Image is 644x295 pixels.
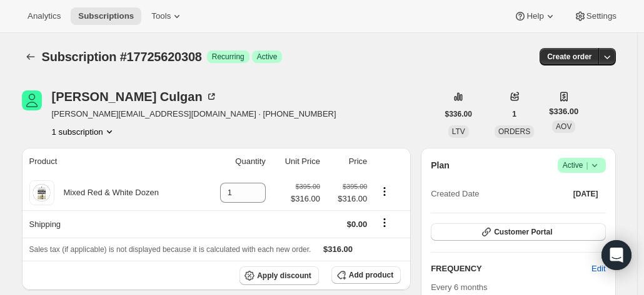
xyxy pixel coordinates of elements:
[291,193,320,205] span: $316.00
[257,271,311,281] span: Apply discount
[438,105,480,123] button: $336.00
[22,48,39,65] button: Subscriptions
[324,148,371,175] th: Price
[71,7,141,25] button: Subscriptions
[512,109,516,119] span: 1
[296,183,320,190] small: $395.00
[29,245,311,254] span: Sales tax (if applicable) is not displayed because it is calculated with each new order.
[78,11,134,21] span: Subscriptions
[566,185,606,203] button: [DATE]
[556,122,571,131] span: AOV
[323,244,353,254] span: $316.00
[506,7,563,25] button: Help
[212,52,244,62] span: Recurring
[431,263,591,275] h2: FREQUENCY
[431,283,487,292] span: Every 6 months
[22,210,202,238] th: Shipping
[601,240,631,270] div: Open Intercom Messenger
[452,127,465,136] span: LTV
[28,11,61,21] span: Analytics
[547,52,591,62] span: Create order
[269,148,324,175] th: Unit Price
[20,7,68,25] button: Analytics
[431,223,605,241] button: Customer Portal
[563,159,601,172] span: Active
[22,90,42,110] span: Libby Culgan
[52,125,116,138] button: Product actions
[586,160,588,170] span: |
[343,183,367,190] small: $395.00
[331,266,401,284] button: Add product
[375,216,395,230] button: Shipping actions
[347,220,368,229] span: $0.00
[586,11,616,21] span: Settings
[151,11,171,21] span: Tools
[375,185,395,198] button: Product actions
[349,270,393,280] span: Add product
[257,52,278,62] span: Active
[505,105,524,123] button: 1
[566,7,624,25] button: Settings
[52,90,218,103] div: [PERSON_NAME] Culgan
[526,11,543,21] span: Help
[431,188,479,200] span: Created Date
[201,148,269,175] th: Quantity
[498,127,530,136] span: ORDERS
[445,109,472,119] span: $336.00
[144,7,191,25] button: Tools
[42,50,202,64] span: Subscription #17725620308
[52,108,336,120] span: [PERSON_NAME][EMAIL_ADDRESS][DOMAIN_NAME] · [PHONE_NUMBER]
[591,263,605,275] span: Edit
[22,148,202,175] th: Product
[540,48,599,65] button: Create order
[573,189,598,199] span: [DATE]
[239,266,319,285] button: Apply discount
[549,105,578,118] span: $336.00
[584,259,613,279] button: Edit
[328,193,367,205] span: $316.00
[431,159,450,172] h2: Plan
[494,227,552,237] span: Customer Portal
[54,186,159,199] div: Mixed Red & White Dozen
